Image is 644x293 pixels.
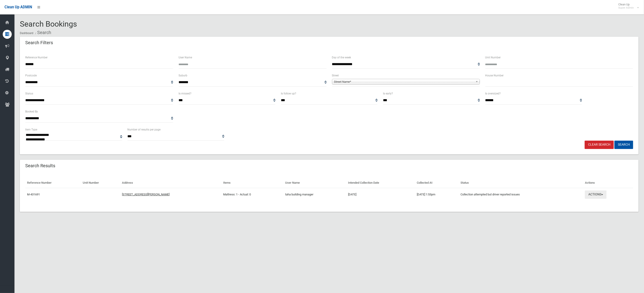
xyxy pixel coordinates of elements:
label: Reference Number [25,55,48,60]
small: Super Admin [618,6,634,9]
span: Clean Up ADMIN [5,5,32,9]
span: Clean Up [616,3,638,9]
label: Is missed? [179,91,191,96]
th: User Name [284,178,346,188]
label: Unit Number [485,55,501,60]
a: M-431691 [27,193,40,196]
th: Status [459,178,583,188]
label: Is follow up? [281,91,296,96]
label: Status [25,91,33,96]
span: Street Name* [334,79,474,85]
button: Actions [585,190,607,199]
th: Collected At [415,178,459,188]
header: Search Results [20,161,61,170]
th: Reference Number [25,178,81,188]
td: Mattress: 1 - Actual: 0 [222,188,284,201]
label: Day of the week [332,55,351,60]
th: Unit Number [81,178,120,188]
label: Number of results per page [128,127,161,132]
td: [DATE] [346,188,415,201]
header: Search Filters [20,38,58,47]
li: Search [34,28,51,37]
th: Intended Collection Date [346,178,415,188]
label: Booked By [25,109,38,114]
td: Collection attempted but driver reported issues [459,188,583,201]
th: Address [120,178,221,188]
label: Is early? [383,91,393,96]
label: User Name [179,55,192,60]
button: Search [614,141,633,149]
a: Dashboard [20,32,33,35]
a: Clear Search [585,141,614,149]
td: taha building manager [284,188,346,201]
a: [STREET_ADDRESS][PERSON_NAME] [122,193,170,196]
td: [DATE] 1:53pm [415,188,459,201]
span: Search Bookings [20,19,77,28]
label: Is oversized? [485,91,501,96]
label: Street [332,73,339,78]
th: Items [222,178,284,188]
label: House Number [485,73,504,78]
label: Item Type [25,127,37,132]
th: Actions [583,178,633,188]
label: Suburb [179,73,187,78]
label: Postcode [25,73,37,78]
